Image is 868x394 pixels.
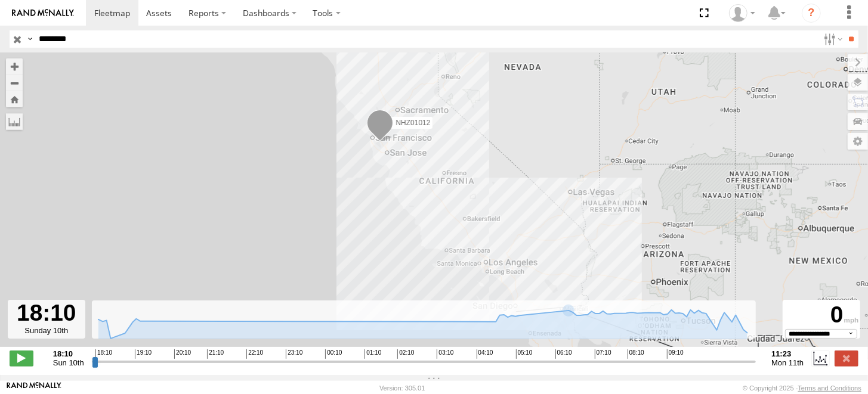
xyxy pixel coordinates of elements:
[397,349,414,359] span: 02:10
[628,349,644,359] span: 08:10
[798,384,861,392] a: Terms and Conditions
[6,113,23,130] label: Measure
[174,349,191,359] span: 20:10
[6,58,23,75] button: Zoom in
[771,349,804,358] strong: 11:23
[819,30,845,48] label: Search Filter Options
[743,384,861,392] div: © Copyright 2025 -
[53,358,84,367] span: Sun 10th Aug 2025
[784,302,858,328] div: 0
[595,349,611,359] span: 07:10
[6,75,23,91] button: Zoom out
[95,349,112,359] span: 18:10
[477,349,493,359] span: 04:10
[286,349,302,359] span: 23:10
[207,349,224,359] span: 21:10
[325,349,342,359] span: 00:10
[6,91,23,107] button: Zoom Home
[725,4,759,22] div: Zulema McIntosch
[802,4,821,23] i: ?
[771,358,804,367] span: Mon 11th Aug 2025
[10,350,33,366] label: Play/Stop
[555,349,572,359] span: 06:10
[365,349,381,359] span: 01:10
[379,384,425,392] div: Version: 305.01
[53,349,84,358] strong: 18:10
[667,349,684,359] span: 09:10
[246,349,263,359] span: 22:10
[7,382,61,394] a: Visit our Website
[25,30,35,48] label: Search Query
[835,350,858,366] label: Close
[12,9,74,17] img: rand-logo.svg
[437,349,453,359] span: 03:10
[135,349,152,359] span: 19:10
[848,133,868,150] label: Map Settings
[396,118,430,126] span: NHZ01012
[516,349,533,359] span: 05:10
